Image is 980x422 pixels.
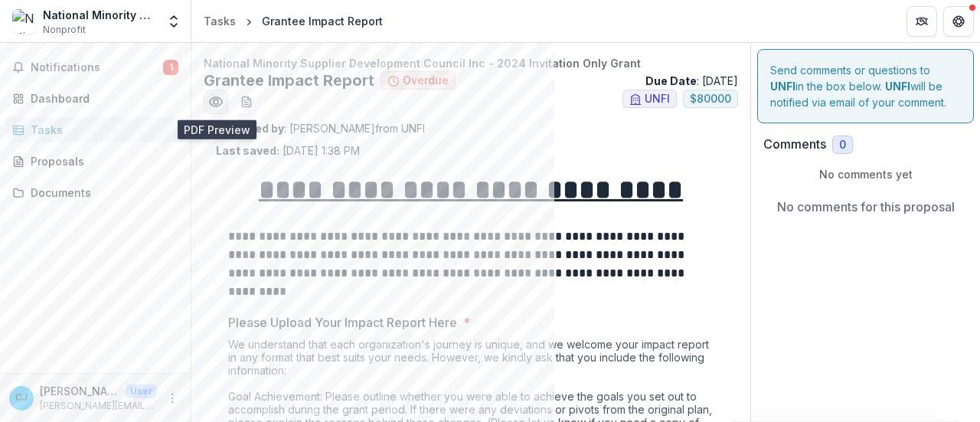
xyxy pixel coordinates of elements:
button: Open entity switcher [163,6,185,37]
strong: Due Date [645,74,697,87]
strong: Last saved: [216,144,279,157]
button: download-word-button [234,90,259,114]
a: Proposals [6,149,185,174]
div: National Minority Supplier Development Council Inc [43,7,157,23]
p: Please Upload Your Impact Report Here [228,313,457,332]
button: Get Help [943,6,974,37]
div: Tasks [31,122,172,138]
span: 0 [839,139,846,152]
p: : [DATE] [645,73,738,89]
div: Charmaine Jackson [15,393,28,403]
p: [DATE] 1:38 PM [216,142,360,159]
div: Proposals [31,153,172,169]
div: Dashboard [31,90,172,106]
div: Grantee Impact Report [262,13,383,29]
div: Tasks [204,13,236,29]
strong: Assigned by [216,122,284,135]
a: Tasks [6,117,185,142]
button: Notifications1 [6,55,185,80]
h2: Grantee Impact Report [204,71,374,90]
button: Preview a51dbae9-aaac-4327-8144-7ef40198a001.pdf [204,90,228,114]
p: No comments for this proposal [777,198,955,216]
p: [PERSON_NAME][EMAIL_ADDRESS][PERSON_NAME][DOMAIN_NAME] [40,399,157,413]
span: Notifications [31,61,163,74]
p: : [PERSON_NAME] from UNFI [216,120,726,136]
div: Send comments or questions to in the box below. will be notified via email of your comment. [757,49,974,123]
a: Dashboard [6,86,185,111]
button: Partners [906,6,937,37]
strong: UNFI [770,80,795,93]
strong: UNFI [885,80,910,93]
span: Overdue [403,74,449,87]
button: More [163,389,181,407]
img: National Minority Supplier Development Council Inc [12,9,37,34]
span: $ 80000 [690,93,731,106]
span: Nonprofit [43,23,86,37]
p: User [126,384,157,398]
div: Documents [31,185,172,201]
a: Documents [6,180,185,205]
a: Tasks [198,10,242,32]
p: [PERSON_NAME] [40,383,119,399]
span: 1 [163,60,178,75]
p: No comments yet [763,166,968,182]
p: National Minority Supplier Development Council Inc - 2024 Invitation Only Grant [204,55,738,71]
span: UNFI [645,93,670,106]
h2: Comments [763,137,826,152]
nav: breadcrumb [198,10,389,32]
